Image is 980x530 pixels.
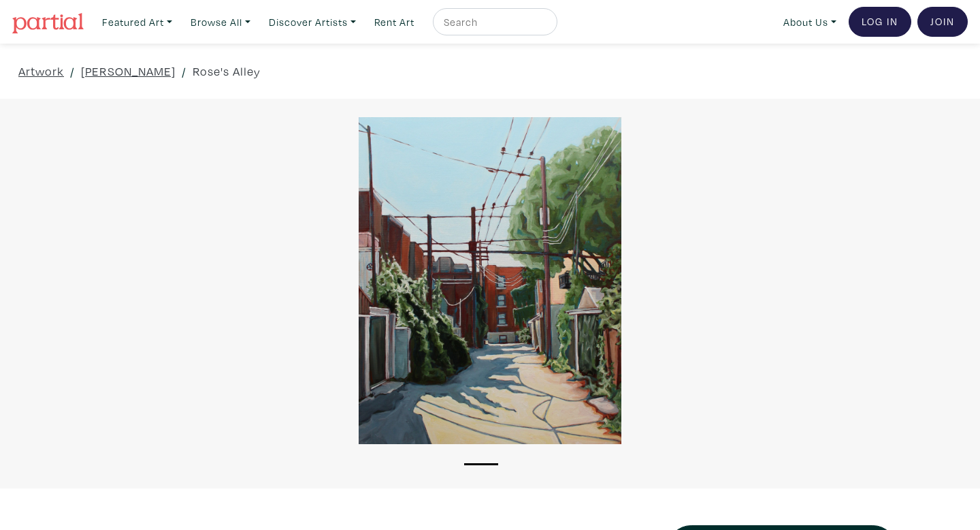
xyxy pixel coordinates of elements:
span: / [182,62,186,80]
button: 1 of 1 [464,463,498,465]
a: [PERSON_NAME] [81,62,176,80]
a: Rose's Alley [193,62,261,80]
span: / [70,62,75,80]
a: Artwork [18,62,64,80]
a: Discover Artists [263,8,362,36]
a: Log In [849,7,911,37]
a: Join [917,7,968,37]
input: Search [442,14,544,31]
a: About Us [777,8,843,36]
a: Featured Art [96,8,178,36]
a: Browse All [184,8,257,36]
a: Rent Art [368,8,421,36]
